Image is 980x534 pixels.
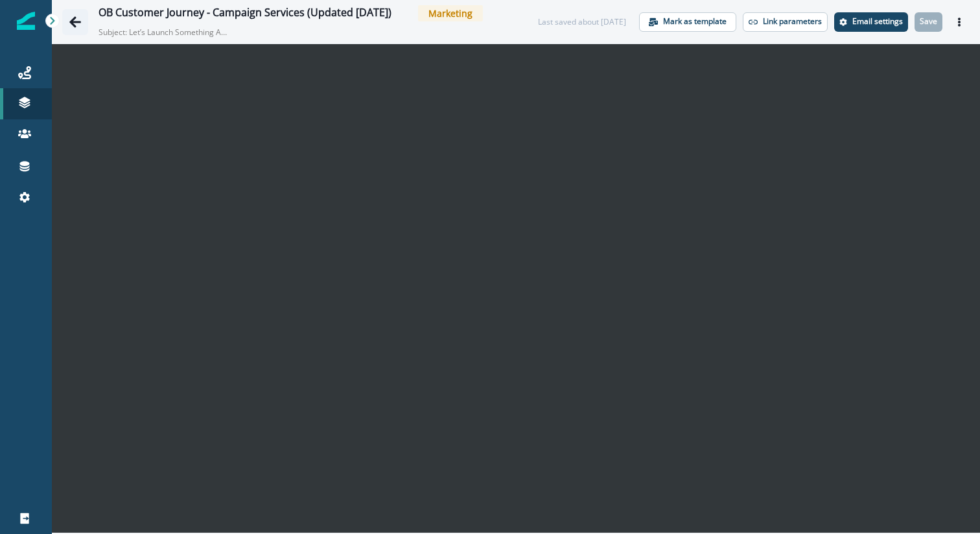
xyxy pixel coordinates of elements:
img: Inflection [17,12,35,30]
p: Save [920,17,937,26]
button: Actions [949,12,970,32]
button: Mark as template [639,12,736,32]
button: Go back [62,9,88,35]
button: Settings [834,12,908,32]
p: Mark as template [663,17,727,26]
p: Link parameters [763,17,822,26]
div: OB Customer Journey - Campaign Services (Updated [DATE]) [99,6,391,21]
p: Subject: Let’s Launch Something Amazing! [99,21,228,38]
span: Marketing [418,5,483,21]
button: Link parameters [743,12,828,32]
p: Email settings [852,17,903,26]
div: Last saved about [DATE] [538,16,626,28]
button: Save [915,12,942,32]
